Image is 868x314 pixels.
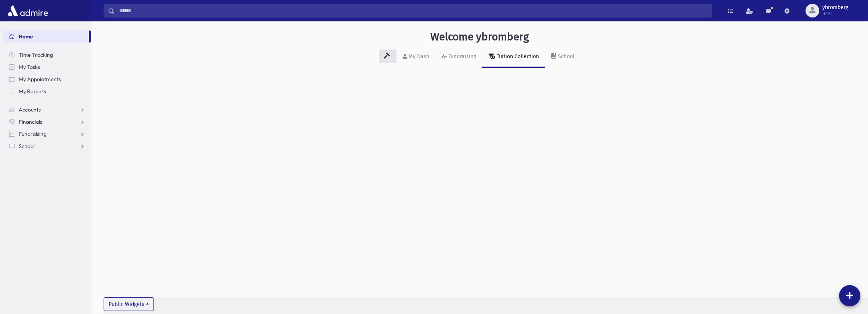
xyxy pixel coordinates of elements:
[822,5,848,11] span: ybromberg
[407,53,429,60] div: My Dash
[3,116,91,128] a: Financials
[19,51,53,58] span: Time Tracking
[495,53,539,60] div: Tuition Collection
[3,85,91,97] a: My Reports
[19,118,42,125] span: Financials
[19,131,46,137] span: Fundraising
[6,3,50,18] img: AdmirePro
[3,104,91,116] a: Accounts
[822,11,848,17] span: User
[3,49,91,61] a: Time Tracking
[430,30,529,43] h3: Welcome ybromberg
[19,143,35,150] span: School
[19,33,33,40] span: Home
[3,140,91,152] a: School
[3,61,91,73] a: My Tasks
[556,53,574,60] div: School
[19,106,41,113] span: Accounts
[104,297,154,311] button: Public Widgets
[545,46,580,68] a: School
[3,30,89,43] a: Home
[482,46,545,68] a: Tuition Collection
[19,64,40,70] span: My Tasks
[396,46,435,68] a: My Dash
[115,4,712,18] input: Search
[447,53,476,60] div: Fundraising
[19,76,61,83] span: My Appointments
[19,88,46,95] span: My Reports
[3,73,91,85] a: My Appointments
[435,46,482,68] a: Fundraising
[3,128,91,140] a: Fundraising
